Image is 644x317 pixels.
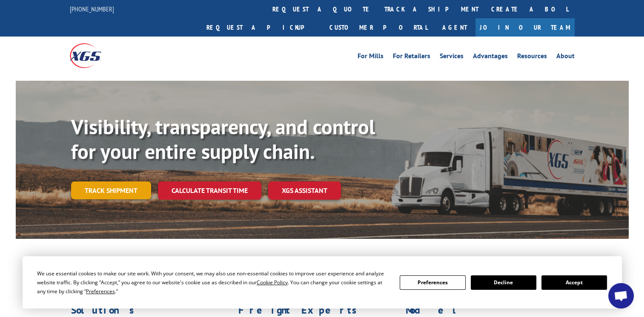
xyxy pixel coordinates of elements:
[268,181,341,200] a: XGS ASSISTANT
[541,275,607,290] button: Accept
[257,279,288,286] span: Cookie Policy
[71,113,375,164] b: Visibility, transparency, and control for your entire supply chain.
[37,269,389,296] div: We use essential cookies to make our site work. With your consent, we may also use non-essential ...
[608,283,634,309] a: Open chat
[475,18,575,37] a: Join Our Team
[517,53,547,62] a: Resources
[200,18,323,37] a: Request a pickup
[158,181,261,200] a: Calculate transit time
[434,18,475,37] a: Agent
[70,5,114,13] a: [PHONE_NUMBER]
[86,288,115,295] span: Preferences
[556,53,575,62] a: About
[358,53,384,62] a: For Mills
[400,275,465,290] button: Preferences
[473,53,508,62] a: Advantages
[71,181,151,199] a: Track shipment
[393,53,430,62] a: For Retailers
[323,18,434,37] a: Customer Portal
[440,53,464,62] a: Services
[471,275,536,290] button: Decline
[23,256,622,309] div: Cookie Consent Prompt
